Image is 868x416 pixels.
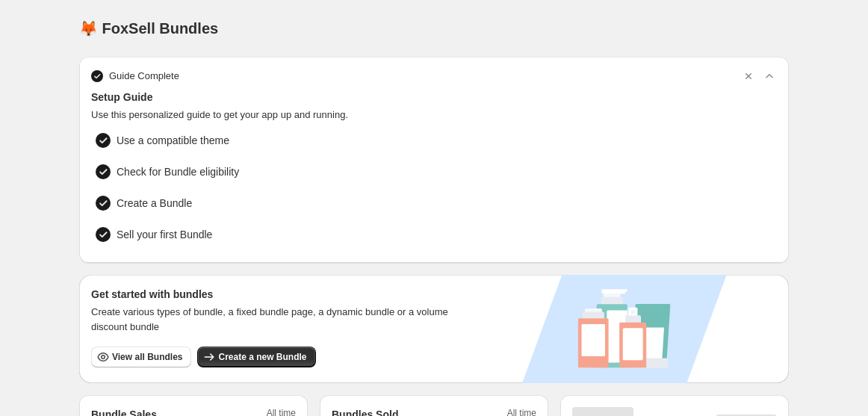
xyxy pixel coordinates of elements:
span: Create a Bundle [117,196,192,211]
span: Check for Bundle eligibility [117,164,239,179]
span: Use this personalized guide to get your app up and running. [91,108,777,122]
span: View all Bundles [112,351,182,363]
span: Sell your first Bundle [117,227,212,242]
span: Setup Guide [91,90,777,105]
span: Use a compatible theme [117,133,229,148]
span: Create a new Bundle [218,351,306,363]
button: Create a new Bundle [197,347,315,367]
span: Guide Complete [109,69,179,84]
button: View all Bundles [91,347,191,367]
h3: Get started with bundles [91,287,462,302]
h1: 🦊 FoxSell Bundles [79,19,218,37]
span: Create various types of bundle, a fixed bundle page, a dynamic bundle or a volume discount bundle [91,305,462,335]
